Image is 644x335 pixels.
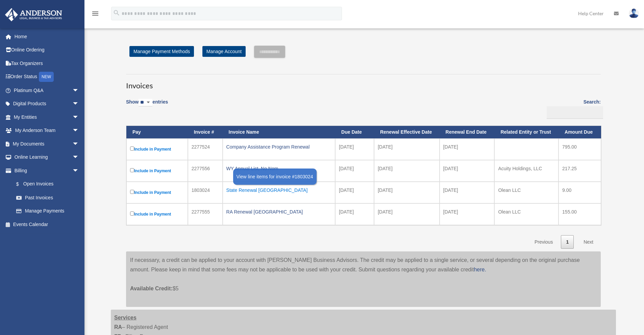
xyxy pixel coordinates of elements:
[5,110,89,124] a: My Entitiesarrow_drop_down
[335,126,374,138] th: Due Date: activate to sort column ascending
[440,182,495,203] td: [DATE]
[5,70,89,84] a: Order StatusNEW
[547,106,603,119] input: Search:
[335,160,374,182] td: [DATE]
[130,167,184,175] label: Include in Payment
[72,137,86,151] span: arrow_drop_down
[72,124,86,138] span: arrow_drop_down
[72,110,86,124] span: arrow_drop_down
[130,168,134,172] input: Include in Payment
[126,126,188,138] th: Pay: activate to sort column descending
[114,315,137,320] strong: Services
[113,9,120,17] i: search
[559,182,601,203] td: 9.00
[202,46,246,57] a: Manage Account
[114,324,122,330] strong: RA
[129,46,194,57] a: Manage Payment Methods
[544,98,601,119] label: Search:
[126,251,601,307] div: If necessary, a credit can be applied to your account with [PERSON_NAME] Business Advisors. The c...
[374,182,440,203] td: [DATE]
[39,72,54,82] div: NEW
[335,203,374,225] td: [DATE]
[374,160,440,182] td: [DATE]
[529,235,558,249] a: Previous
[494,182,559,203] td: Olean LLC
[91,9,99,18] i: menu
[5,164,86,177] a: Billingarrow_drop_down
[9,177,82,191] a: $Open Invoices
[188,203,223,225] td: 2277555
[130,188,184,197] label: Include in Payment
[130,210,184,218] label: Include in Payment
[561,235,574,249] a: 1
[5,124,89,137] a: My Anderson Teamarrow_drop_down
[188,182,223,203] td: 1803024
[494,203,559,225] td: Olean LLC
[5,151,89,164] a: Online Learningarrow_drop_down
[223,126,335,138] th: Invoice Name: activate to sort column ascending
[5,30,89,43] a: Home
[559,203,601,225] td: 155.00
[5,84,89,97] a: Platinum Q&Aarrow_drop_down
[226,207,331,217] div: RA Renewal [GEOGRAPHIC_DATA]
[5,43,89,57] a: Online Ordering
[374,138,440,160] td: [DATE]
[440,160,495,182] td: [DATE]
[559,138,601,160] td: 795.00
[130,274,597,293] p: $5
[9,204,86,218] a: Manage Payments
[188,138,223,160] td: 2277524
[335,138,374,160] td: [DATE]
[130,147,134,151] input: Include in Payment
[578,235,598,249] a: Next
[226,185,331,195] div: State Renewal [GEOGRAPHIC_DATA]
[130,190,134,194] input: Include in Payment
[440,138,495,160] td: [DATE]
[72,84,86,97] span: arrow_drop_down
[130,286,173,291] span: Available Credit:
[226,164,331,173] div: WY Annual List, No Nom
[126,98,168,113] label: Show entries
[72,164,86,178] span: arrow_drop_down
[72,97,86,111] span: arrow_drop_down
[494,160,559,182] td: Acuity Holdings, LLC
[374,126,440,138] th: Renewal Effective Date: activate to sort column ascending
[130,145,184,153] label: Include in Payment
[226,142,331,152] div: Company Assistance Program Renewal
[5,137,89,151] a: My Documentsarrow_drop_down
[3,8,64,21] img: Anderson Advisors Platinum Portal
[188,126,223,138] th: Invoice #: activate to sort column ascending
[188,160,223,182] td: 2277556
[126,74,601,91] h3: Invoices
[9,191,86,204] a: Past Invoices
[559,126,601,138] th: Amount Due: activate to sort column ascending
[5,97,89,111] a: Digital Productsarrow_drop_down
[139,99,152,107] select: Showentries
[5,57,89,70] a: Tax Organizers
[91,12,99,18] a: menu
[474,267,486,272] a: here.
[20,180,23,188] span: $
[440,126,495,138] th: Renewal End Date: activate to sort column ascending
[559,160,601,182] td: 217.25
[374,203,440,225] td: [DATE]
[494,126,559,138] th: Related Entity or Trust: activate to sort column ascending
[335,182,374,203] td: [DATE]
[629,8,639,18] img: User Pic
[5,218,89,231] a: Events Calendar
[72,151,86,164] span: arrow_drop_down
[440,203,495,225] td: [DATE]
[130,211,134,216] input: Include in Payment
